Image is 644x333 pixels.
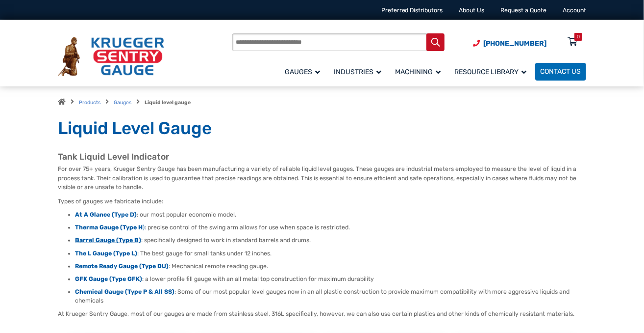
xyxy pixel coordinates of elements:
a: Machining [390,61,449,82]
a: Request a Quote [500,7,546,14]
span: Machining [396,68,441,76]
a: Products [79,99,100,106]
a: GFK Gauge (Type GFK) [75,276,142,282]
p: Types of gauges we fabricate include: [58,197,586,206]
a: Preferred Distributors [381,7,443,14]
p: For over 75+ years, Krueger Sentry Gauge has been manufacturing a variety of reliable liquid leve... [58,165,586,192]
a: Gauges [114,99,131,106]
li: : specifically designed to work in standard barrels and drums. [75,236,586,245]
span: Gauges [285,68,321,76]
span: Industries [334,68,382,76]
a: About Us [459,7,485,14]
li: : The best gauge for small tanks under 12 inches. [75,250,586,258]
strong: Therma Gauge (Type H [75,224,143,231]
a: Chemical Gauge (Type P & All SS) [75,288,174,295]
li: : a lower profile fill gauge with an all metal top construction for maximum durability [75,275,586,284]
span: Contact Us [541,68,581,76]
span: Resource Library [455,68,527,76]
a: Phone Number (920) 434-8860 [473,38,546,49]
div: 0 [577,33,580,41]
a: Resource Library [449,61,535,82]
a: The L Gauge (Type L) [75,250,137,257]
h2: Tank Liquid Level Indicator [58,152,586,163]
li: : precise control of the swing arm allows for use when space is restricted. [75,223,586,232]
li: : Some of our most popular level gauges now in an all plastic construction to provide maximum com... [75,288,586,305]
a: Therma Gauge (Type H) [75,224,145,231]
li: : Mechanical remote reading gauge. [75,262,586,271]
h1: Liquid Level Gauge [58,118,586,139]
strong: Liquid level gauge [145,99,191,106]
a: Remote Ready Gauge (Type DU) [75,263,169,270]
p: At Krueger Sentry Gauge, most of our gauges are made from stainless steel, 316L specifically, how... [58,309,586,318]
span: [PHONE_NUMBER] [483,39,546,48]
a: Gauges [280,61,329,82]
a: Barrel Gauge (Type B) [75,237,141,244]
li: : our most popular economic model. [75,211,586,220]
a: Account [563,7,586,14]
a: At A Glance (Type D) [75,211,137,218]
img: Krueger Sentry Gauge [58,37,164,76]
a: Contact Us [535,63,586,81]
a: Industries [329,61,390,82]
